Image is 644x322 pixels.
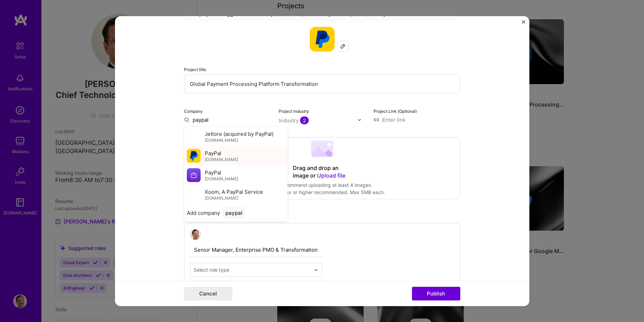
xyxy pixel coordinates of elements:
input: Enter the name of the project [184,74,460,93]
img: Company logo [310,27,335,52]
label: Project industry [279,109,309,114]
div: Drag and drop an image or [293,164,352,180]
div: paypal [223,207,245,219]
button: Close [522,20,525,28]
button: Publish [412,286,460,300]
img: Company logo [187,149,201,163]
input: Role Name [190,243,322,257]
span: [DOMAIN_NAME] [205,195,238,201]
span: [DOMAIN_NAME] [205,157,238,162]
div: Role [184,213,460,220]
div: Select role type [194,266,229,273]
div: Industry [279,117,309,124]
label: Company [184,109,203,114]
span: Xoom, A PayPal Service [205,188,263,195]
div: Edit [338,41,348,51]
span: Upload file [317,172,345,179]
span: PayPal [205,169,221,176]
img: Company logo [187,130,201,143]
img: Company logo [187,168,201,182]
span: [DOMAIN_NAME] [205,176,238,181]
img: Company logo [187,188,201,201]
div: Drag and drop an image or Upload fileWe recommend uploading at least 4 images.1600x1200px or high... [184,137,460,199]
div: 1600x1200px or higher recommended. Max 5MB each. [259,189,385,196]
span: PayPal [205,149,221,157]
input: Enter name or website [184,116,271,123]
span: [DOMAIN_NAME] [205,137,238,143]
button: Cancel [184,286,232,300]
span: Add company [187,209,220,217]
label: Project Link (Optional) [374,109,417,114]
div: We recommend uploading at least 4 images. [259,181,385,189]
span: Jetlore (acquired by PayPal) [205,130,273,137]
input: Enter link [374,116,460,123]
label: Project title [184,67,206,72]
span: 2 [300,117,309,124]
img: drop icon [357,118,362,122]
img: drop icon [314,268,318,272]
img: Edit [340,43,346,49]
